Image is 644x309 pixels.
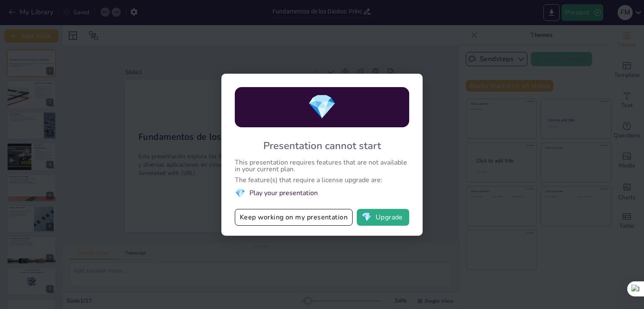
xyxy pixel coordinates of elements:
button: diamondUpgrade [357,209,409,226]
li: Play your presentation [235,188,409,199]
span: diamond [307,91,337,123]
span: diamond [361,213,372,221]
div: Presentation cannot start [263,139,381,152]
button: Keep working on my presentation [235,209,353,226]
div: This presentation requires features that are not available in your current plan. [235,159,409,173]
span: diamond [235,188,245,199]
div: The feature(s) that require a license upgrade are: [235,177,409,183]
